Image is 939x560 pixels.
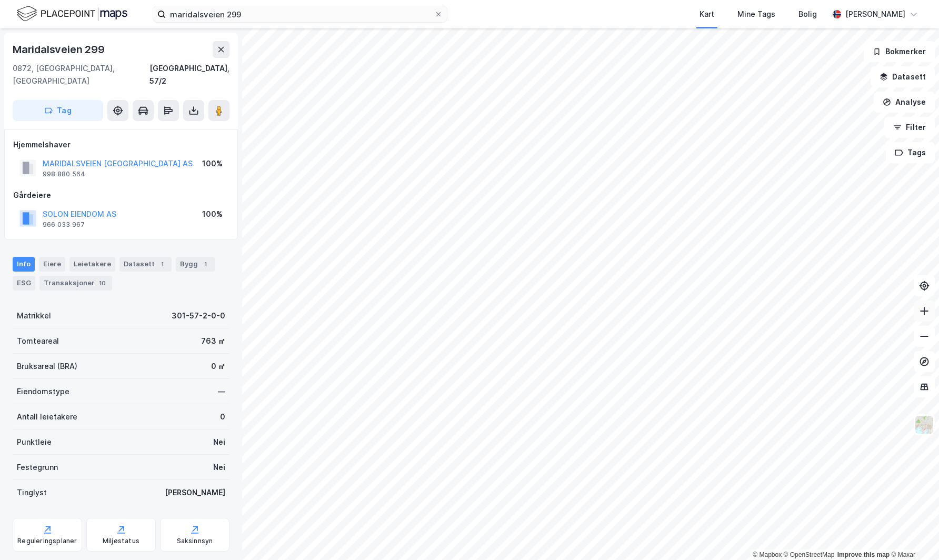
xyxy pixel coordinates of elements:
div: Bruksareal (BRA) [17,360,77,373]
button: Tags [886,142,935,163]
div: 10 [97,278,108,288]
div: Eiere [39,257,65,272]
div: 763 ㎡ [201,335,225,347]
div: ESG [13,276,35,291]
div: Festegrunn [17,461,58,474]
div: Kontrollprogram for chat [886,509,939,560]
div: Reguleringsplaner [17,537,77,545]
div: 100% [202,208,223,221]
div: Miljøstatus [103,537,139,545]
div: 1 [200,259,211,269]
a: Improve this map [837,551,890,558]
div: 966 033 967 [43,221,85,229]
div: Tinglyst [17,486,47,499]
div: Nei [213,436,225,448]
div: Maridalsveien 299 [13,41,107,58]
div: Info [13,257,35,272]
iframe: Chat Widget [886,509,939,560]
a: Mapbox [753,551,782,558]
button: Bokmerker [864,41,935,62]
div: 0 [220,411,225,423]
div: 0 ㎡ [211,360,225,373]
div: [GEOGRAPHIC_DATA], 57/2 [149,62,229,87]
div: Matrikkel [17,309,51,322]
a: OpenStreetMap [784,551,835,558]
input: Søk på adresse, matrikkel, gårdeiere, leietakere eller personer [166,6,434,22]
div: Tomteareal [17,335,59,347]
div: — [218,385,225,398]
button: Datasett [871,66,935,87]
button: Analyse [874,92,935,113]
div: Hjemmelshaver [13,138,229,151]
div: 998 880 564 [43,170,85,178]
div: Leietakere [69,257,115,272]
div: Punktleie [17,436,52,448]
div: Mine Tags [737,8,775,21]
img: logo.f888ab2527a4732fd821a326f86c7f29.svg [17,5,127,23]
div: Kart [700,8,714,21]
div: Transaksjoner [39,276,112,291]
div: [PERSON_NAME] [165,486,225,499]
div: Eiendomstype [17,385,69,398]
div: Gårdeiere [13,189,229,202]
div: [PERSON_NAME] [845,8,905,21]
div: Nei [213,461,225,474]
button: Filter [884,117,935,138]
img: Z [914,415,934,435]
div: 0872, [GEOGRAPHIC_DATA], [GEOGRAPHIC_DATA] [13,62,149,87]
div: Saksinnsyn [177,537,213,545]
div: Bolig [798,8,817,21]
div: 1 [157,259,167,269]
button: Tag [13,100,103,121]
div: Antall leietakere [17,411,77,423]
div: 301-57-2-0-0 [172,309,225,322]
div: 100% [202,157,223,170]
div: Bygg [176,257,215,272]
div: Datasett [119,257,172,272]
